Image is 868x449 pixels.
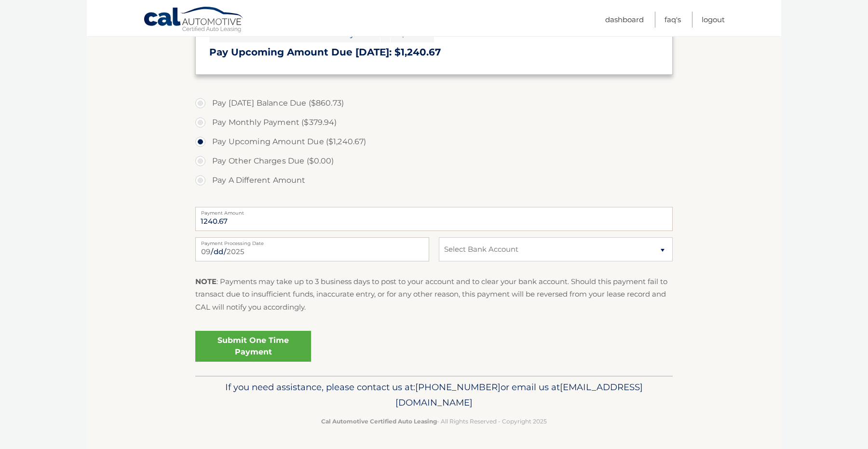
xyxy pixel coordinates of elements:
[195,132,673,151] label: Pay Upcoming Amount Due ($1,240.67)
[202,416,666,426] p: - All Rights Reserved - Copyright 2025
[321,418,437,425] strong: Cal Automotive Certified Auto Leasing
[665,12,681,27] a: FAQ's
[195,151,673,171] label: Pay Other Charges Due ($0.00)
[605,12,644,27] a: Dashboard
[195,207,673,215] label: Payment Amount
[195,94,673,113] label: Pay [DATE] Balance Due ($860.73)
[202,380,666,410] p: If you need assistance, please contact us at: or email us at
[195,171,673,190] label: Pay A Different Amount
[415,381,501,393] span: [PHONE_NUMBER]
[195,237,429,261] input: Payment Date
[195,207,673,231] input: Payment Amount
[209,46,659,58] h3: Pay Upcoming Amount Due [DATE]: $1,240.67
[702,12,725,27] a: Logout
[195,237,429,245] label: Payment Processing Date
[143,6,244,34] a: Cal Automotive
[195,275,673,313] p: : Payments may take up to 3 business days to post to your account and to clear your bank account....
[195,331,311,362] a: Submit One Time Payment
[195,113,673,132] label: Pay Monthly Payment ($379.94)
[195,277,217,286] strong: NOTE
